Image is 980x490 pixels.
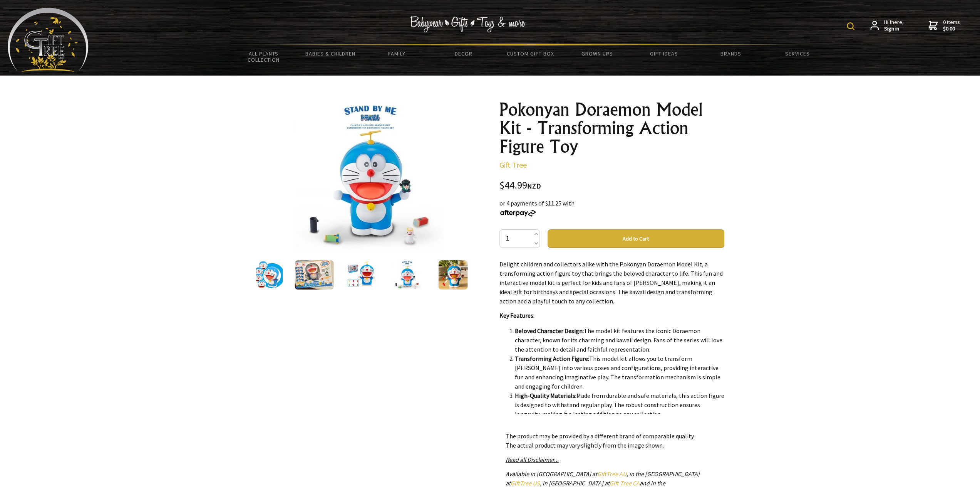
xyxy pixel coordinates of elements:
[943,19,960,32] span: 0 items
[506,456,559,463] a: Read all Disclaimer...
[610,479,640,487] a: Gift Tree CA
[293,100,443,250] img: Pokonyan Doraemon Model Kit - Transforming Action Figure Toy
[515,391,724,419] li: Made from durable and safe materials, this action figure is designed to withstand regular play. T...
[630,45,697,62] a: Gift Ideas
[499,312,534,319] strong: Key Features:
[392,260,421,290] img: Pokonyan Doraemon Model Kit - Transforming Action Figure Toy
[499,259,724,306] p: Delight children and collectors alike with the Pokonyan Doraemon Model Kit, a transforming action...
[548,229,724,248] button: Add to Cart
[511,479,540,487] a: GiftTree US
[499,100,724,156] h1: Pokonyan Doraemon Model Kit - Transforming Action Figure Toy
[8,8,89,72] img: Babyware - Gifts - Toys and more...
[564,45,630,62] a: Grown Ups
[884,19,904,32] span: Hi there,
[928,19,960,32] a: 0 items$0.00
[438,260,467,290] img: Pokonyan Doraemon Model Kit - Transforming Action Figure Toy
[847,22,854,30] img: product search
[515,326,724,354] li: The model kit features the iconic Doraemon character, known for its charming and kawaii design. F...
[499,160,527,170] a: Gift Tree
[346,260,375,290] img: Pokonyan Doraemon Model Kit - Transforming Action Figure Toy
[499,180,724,191] div: $44.99
[515,392,576,399] strong: High-Quality Materials:
[297,45,364,62] a: Babies & Children
[506,431,718,450] p: The product may be provided by a different brand of comparable quality. The actual product may va...
[697,45,764,62] a: Brands
[497,45,564,62] a: Custom Gift Box
[410,16,526,32] img: Babywear - Gifts - Toys & more
[364,45,430,62] a: Family
[764,45,831,62] a: Services
[515,327,584,335] strong: Beloved Character Design:
[884,25,904,32] strong: Sign in
[515,354,724,391] li: This model kit allows you to transform [PERSON_NAME] into various poses and configurations, provi...
[230,45,297,68] a: All Plants Collection
[597,470,627,478] a: GiftTree AU
[499,199,724,217] div: or 4 payments of $11.25 with
[430,45,497,62] a: Decor
[253,260,283,290] img: Pokonyan Doraemon Model Kit - Transforming Action Figure Toy
[295,260,334,290] img: Pokonyan Doraemon Model Kit - Transforming Action Figure Toy
[527,182,541,190] span: NZD
[943,25,960,32] strong: $0.00
[515,355,589,362] strong: Transforming Action Figure:
[499,210,536,217] img: Afterpay
[870,19,904,32] a: Hi there,Sign in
